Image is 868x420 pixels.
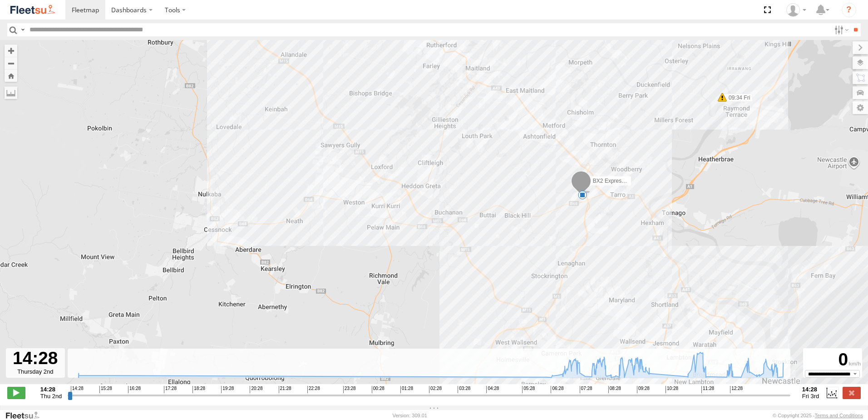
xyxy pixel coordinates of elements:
[5,70,17,82] button: Zoom Home
[307,386,320,393] span: 22:28
[372,386,385,393] span: 00:28
[773,413,863,418] div: © Copyright 2025 -
[5,86,17,99] label: Measure
[343,386,356,393] span: 23:28
[853,101,868,114] label: Map Settings
[40,393,62,400] span: Thu 2nd Oct 2025
[221,386,234,393] span: 19:28
[429,386,442,393] span: 02:28
[637,386,650,393] span: 09:28
[40,386,62,393] strong: 14:28
[701,386,714,393] span: 11:28
[722,94,753,102] label: 09:34 Fri
[783,3,809,17] div: James Cullen
[393,413,427,418] div: Version: 309.01
[250,386,262,393] span: 20:28
[551,386,563,393] span: 06:28
[99,386,112,393] span: 15:28
[580,386,592,393] span: 07:28
[19,23,26,36] label: Search Query
[7,387,25,399] label: Play/Stop
[9,4,56,16] img: fleetsu-logo-horizontal.svg
[666,386,678,393] span: 10:28
[486,386,499,393] span: 04:28
[5,411,47,420] a: Visit our Website
[279,386,291,393] span: 21:28
[608,386,621,393] span: 08:28
[831,23,850,36] label: Search Filter Options
[802,386,819,393] strong: 14:28
[458,386,470,393] span: 03:28
[730,386,743,393] span: 12:28
[522,386,535,393] span: 05:28
[5,45,17,57] button: Zoom in
[164,386,177,393] span: 17:28
[843,387,861,399] label: Close
[815,413,863,418] a: Terms and Conditions
[192,386,205,393] span: 18:28
[842,3,856,17] i: ?
[400,386,413,393] span: 01:28
[578,190,587,200] div: 6
[128,386,141,393] span: 16:28
[802,393,819,400] span: Fri 3rd Oct 2025
[71,386,84,393] span: 14:28
[804,350,861,370] div: 0
[5,57,17,70] button: Zoom out
[593,178,634,184] span: BX2 Express Ute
